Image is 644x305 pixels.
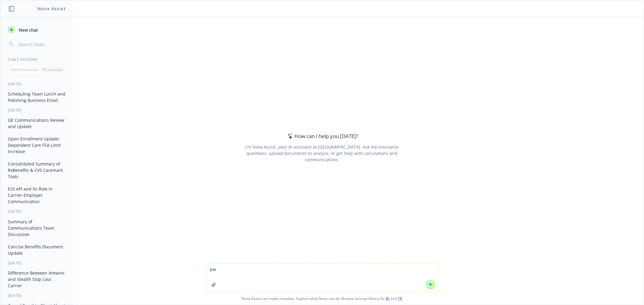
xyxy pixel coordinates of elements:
a: TR [398,296,402,301]
div: [DATE] [1,108,73,113]
span: Nova Assist can make mistakes. Explore what Nova can do: Browse prompt library for and [3,292,641,305]
button: Scheduling Team Lunch and Polishing Business Email [5,89,68,105]
button: Concise Benefits Document Update [5,242,68,258]
div: [DATE] [1,293,73,298]
button: New chat [5,24,68,35]
span: New chat [18,27,38,33]
p: Current account [11,67,38,72]
div: How can I help you [DATE]? [286,132,358,140]
textarea: pw [207,264,438,292]
a: BI [386,296,390,301]
button: OE Communications Review and Update [5,115,68,131]
button: Open Enrollment Update: Dependent Care FSA Limit Increase [5,134,68,156]
button: EOI API and Its Role in Carrier-Employer Communication [5,184,68,206]
h1: Nova Assist [37,5,66,12]
div: I'm Nova Assist, your AI assistant at [GEOGRAPHIC_DATA]. Ask me insurance questions, upload docum... [237,144,407,163]
p: All accounts [42,67,62,72]
div: Chat History [1,57,73,62]
button: Summary of Communications Team Discussion [5,217,68,239]
div: [DATE] [1,81,73,86]
input: Search chats [18,40,66,49]
button: Difference Between Amwins and Stealth Stop Loss Carrier [5,268,68,291]
button: Consolidated Summary of RxBenefits & CVS Caremark Tools [5,159,68,181]
div: [DATE] [1,209,73,214]
div: [DATE] [1,260,73,266]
